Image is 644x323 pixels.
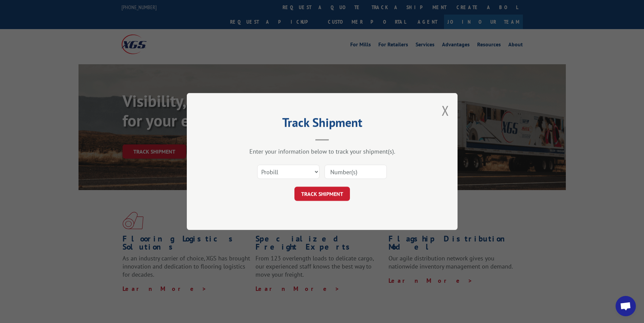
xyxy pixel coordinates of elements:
[616,296,636,316] div: Open chat
[221,147,424,155] div: Enter your information below to track your shipment(s).
[294,187,350,201] button: TRACK SHIPMENT
[442,101,449,119] button: Close modal
[325,165,387,179] input: Number(s)
[221,118,424,131] h2: Track Shipment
